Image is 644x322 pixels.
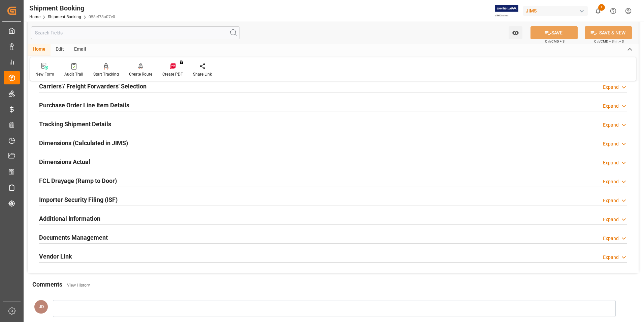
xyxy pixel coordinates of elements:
[603,254,619,261] div: Expand
[32,280,62,289] h2: Comments
[93,71,119,77] div: Start Tracking
[39,304,44,309] span: JD
[39,233,108,242] h2: Documents Management
[594,39,624,44] span: Ctrl/CMD + Shift + S
[603,140,619,147] div: Expand
[28,44,51,55] div: Home
[585,26,632,39] button: SAVE & NEW
[495,5,518,17] img: Exertis%20JAM%20-%20Email%20Logo.jpg_1722504956.jpg
[64,71,83,77] div: Audit Trail
[129,71,152,77] div: Create Route
[48,15,81,19] a: Shipment Booking
[603,178,619,185] div: Expand
[606,3,621,19] button: Help Center
[39,214,100,223] h2: Additional Information
[39,119,111,129] h2: Tracking Shipment Details
[523,6,588,16] div: JIMS
[29,15,40,19] a: Home
[603,159,619,166] div: Expand
[598,4,605,11] span: 1
[509,26,522,39] button: open menu
[530,26,578,39] button: SAVE
[603,235,619,242] div: Expand
[603,216,619,223] div: Expand
[39,176,117,185] h2: FCL Drayage (Ramp to Door)
[193,71,212,77] div: Share Link
[67,283,90,288] a: View History
[29,3,115,13] div: Shipment Booking
[39,195,118,204] h2: Importer Security Filing (ISF)
[39,101,129,110] h2: Purchase Order Line Item Details
[523,4,590,17] button: JIMS
[603,103,619,110] div: Expand
[603,84,619,91] div: Expand
[603,197,619,204] div: Expand
[545,39,565,44] span: Ctrl/CMD + S
[51,44,69,55] div: Edit
[590,3,606,19] button: show 1 new notifications
[39,138,128,147] h2: Dimensions (Calculated in JIMS)
[39,252,72,261] h2: Vendor Link
[69,44,91,55] div: Email
[31,26,240,39] input: Search Fields
[39,157,90,166] h2: Dimensions Actual
[35,71,54,77] div: New Form
[39,82,147,91] h2: Carriers'/ Freight Forwarders' Selection
[603,122,619,129] div: Expand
